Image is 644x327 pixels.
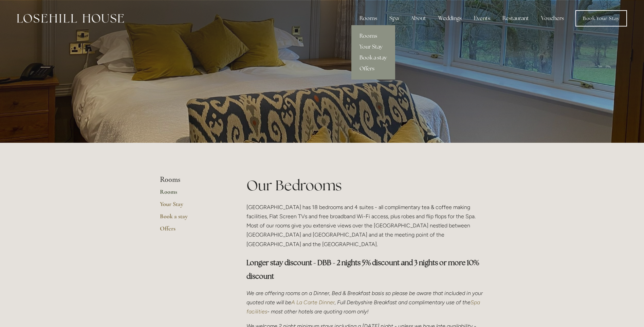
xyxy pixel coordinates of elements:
[246,203,484,249] p: [GEOGRAPHIC_DATA] has 18 bedrooms and 4 suites - all complimentary tea & coffee making facilities...
[405,12,431,25] div: About
[246,258,480,281] strong: Longer stay discount - DBB - 2 nights 5% discount and 3 nights or more 10% discount
[354,12,383,25] div: Rooms
[351,31,395,41] a: Rooms
[246,290,484,306] em: We are offering rooms on a Dinner, Bed & Breakfast basis so please be aware that included in your...
[17,14,124,23] img: Losehill House
[351,63,395,74] a: Offers
[246,175,484,195] h1: Our Bedrooms
[384,12,404,25] div: Spa
[160,212,225,225] a: Book a stay
[160,225,225,237] a: Offers
[536,12,569,25] a: Vouchers
[575,10,627,27] a: Book Your Stay
[433,12,467,25] div: Weddings
[291,299,335,306] a: A La Carte Dinner
[468,12,496,25] div: Events
[335,299,471,306] em: , Full Derbyshire Breakfast and complimentary use of the
[160,200,225,212] a: Your Stay
[160,188,225,200] a: Rooms
[497,12,534,25] div: Restaurant
[351,52,395,63] a: Book a stay
[267,308,369,315] em: - most other hotels are quoting room only!
[351,41,395,52] a: Your Stay
[160,175,225,184] li: Rooms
